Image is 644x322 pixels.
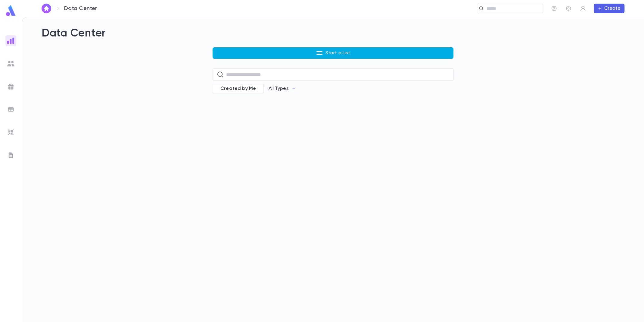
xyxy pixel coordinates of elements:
img: campaigns_grey.99e729a5f7ee94e3726e6486bddda8f1.svg [7,83,14,90]
img: logo [5,5,17,17]
button: Start a List [213,47,453,59]
span: Created by Me [217,86,260,92]
img: students_grey.60c7aba0da46da39d6d829b817ac14fc.svg [7,60,14,67]
img: imports_grey.530a8a0e642e233f2baf0ef88e8c9fcb.svg [7,129,14,136]
button: All Types [264,83,300,94]
p: All Types [269,86,288,92]
button: Create [594,4,624,13]
h2: Data Center [42,27,624,40]
img: letters_grey.7941b92b52307dd3b8a917253454ce1c.svg [7,152,14,159]
img: reports_gradient.dbe2566a39951672bc459a78b45e2f92.svg [7,37,14,44]
img: home_white.a664292cf8c1dea59945f0da9f25487c.svg [43,6,50,11]
div: Created by Me [213,84,264,93]
p: Start a List [325,50,350,56]
img: batches_grey.339ca447c9d9533ef1741baa751efc33.svg [7,106,14,113]
p: Data Center [64,5,97,12]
